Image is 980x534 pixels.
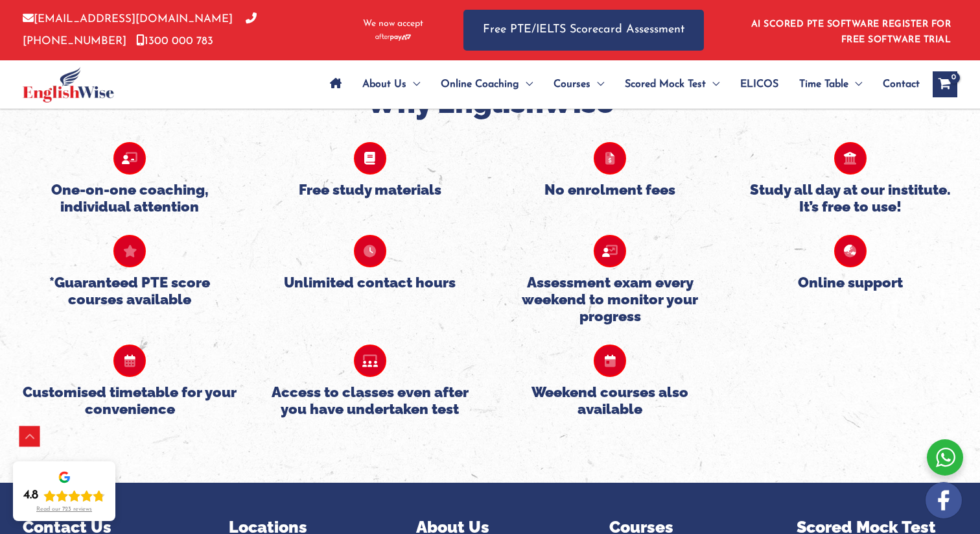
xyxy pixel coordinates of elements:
div: Rating: 4.8 out of 5 [23,488,105,504]
span: Menu Toggle [590,62,604,107]
a: Scored Mock TestMenu Toggle [614,62,730,107]
span: Menu Toggle [848,62,862,107]
a: ELICOS [730,62,789,107]
a: Free PTE/IELTS Scorecard Assessment [463,10,704,51]
h5: Study all day at our institute. It’s free to use! [743,181,958,215]
a: [EMAIL_ADDRESS][DOMAIN_NAME] [23,14,233,25]
span: Online Coaching [441,62,519,107]
img: white-facebook.png [926,482,962,518]
h5: Free study materials [263,181,478,198]
span: About Us [362,62,406,107]
a: Time TableMenu Toggle [789,62,872,107]
span: Scored Mock Test [625,62,706,107]
h5: Access to classes even after you have undertaken test [263,383,478,418]
a: Online CoachingMenu Toggle [430,62,543,107]
a: 1300 000 783 [136,36,213,47]
span: ELICOS [740,62,778,107]
span: Courses [554,62,590,107]
span: Contact [883,62,920,107]
h5: Assessment exam every weekend to monitor your progress [503,274,717,325]
span: Menu Toggle [406,62,420,107]
h5: Online support [743,274,958,291]
img: cropped-ew-logo [23,67,114,103]
h5: No enrolment fees [503,181,717,198]
a: CoursesMenu Toggle [543,62,614,107]
span: Time Table [799,62,848,107]
span: Menu Toggle [519,62,533,107]
h5: Weekend courses also available [503,383,717,418]
aside: Header Widget 1 [743,9,957,51]
a: AI SCORED PTE SOFTWARE REGISTER FOR FREE SOFTWARE TRIAL [751,19,951,45]
a: Contact [872,62,920,107]
a: View Shopping Cart, empty [933,71,957,97]
h5: Customised timetable for your convenience [23,383,237,418]
a: [PHONE_NUMBER] [23,14,257,46]
img: Afterpay-Logo [375,34,411,41]
a: About UsMenu Toggle [352,62,430,107]
h5: *Guaranteed PTE score courses available [23,274,237,308]
h5: Unlimited contact hours [263,274,478,291]
div: Read our 723 reviews [36,506,92,513]
h5: One-on-one coaching, individual attention [23,181,237,215]
nav: Site Navigation: Main Menu [320,62,920,107]
div: 4.8 [23,488,38,504]
span: We now accept [363,18,423,30]
span: Menu Toggle [706,62,719,107]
